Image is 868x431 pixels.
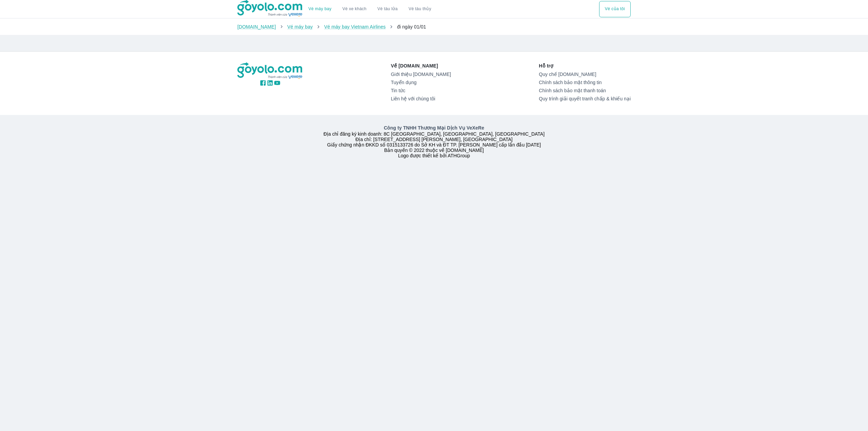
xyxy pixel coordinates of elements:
[391,62,451,69] p: Về [DOMAIN_NAME]
[391,88,451,93] a: Tin tức
[403,1,437,17] button: Vé tàu thủy
[397,24,426,30] span: đi ngày 01/01
[391,80,451,85] a: Tuyển dụng
[539,80,631,85] a: Chính sách bảo mật thông tin
[233,124,635,158] div: Địa chỉ đăng ký kinh doanh: 8C [GEOGRAPHIC_DATA], [GEOGRAPHIC_DATA], [GEOGRAPHIC_DATA] Địa chỉ: [...
[309,6,332,12] a: Vé máy bay
[539,88,631,93] a: Chính sách bảo mật thanh toán
[599,1,631,17] div: choose transportation mode
[391,72,451,77] a: Giới thiệu [DOMAIN_NAME]
[303,1,437,17] div: choose transportation mode
[342,6,367,12] a: Vé xe khách
[239,124,629,131] p: Công ty TNHH Thương Mại Dịch Vụ VeXeRe
[539,72,631,77] a: Quy chế [DOMAIN_NAME]
[287,24,313,30] a: Vé máy bay
[237,23,631,30] nav: breadcrumb
[324,24,386,30] a: Vé máy bay Vietnam Airlines
[237,62,303,79] img: logo
[391,96,451,101] a: Liên hệ với chúng tôi
[539,62,631,69] p: Hỗ trợ
[539,96,631,101] a: Quy trình giải quyết tranh chấp & khiếu nại
[237,24,276,30] a: [DOMAIN_NAME]
[599,1,631,17] button: Vé của tôi
[372,1,403,17] a: Vé tàu lửa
